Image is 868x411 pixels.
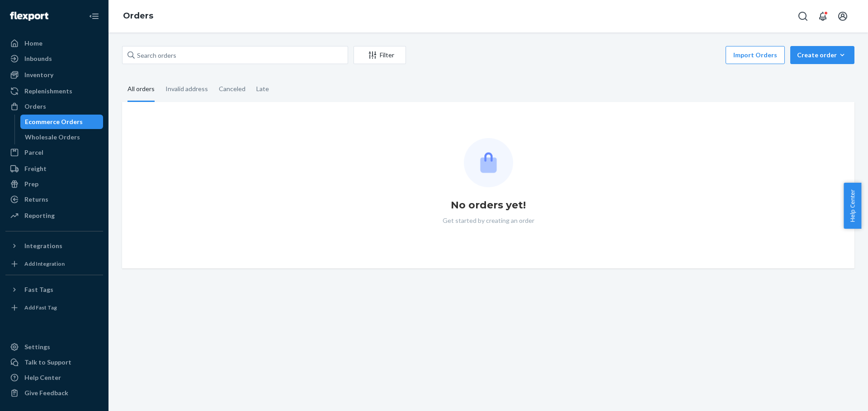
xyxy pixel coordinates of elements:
[116,3,160,29] ol: breadcrumbs
[5,145,103,160] a: Parcel
[24,285,53,294] div: Fast Tags
[5,282,103,297] button: Fast Tags
[5,300,103,315] a: Add Fast Tag
[24,39,42,48] div: Home
[24,241,62,250] div: Integrations
[5,177,103,191] a: Prep
[24,180,38,189] div: Prep
[24,260,65,268] div: Add Integration
[24,195,48,204] div: Returns
[25,117,83,126] div: Ecommerce Orders
[24,102,46,111] div: Orders
[834,7,852,25] button: Open account menu
[127,77,155,102] div: All orders
[5,36,103,51] a: Home
[5,208,103,223] a: Reporting
[5,162,103,176] a: Freight
[165,77,208,101] div: Invalid address
[5,192,103,207] a: Returns
[24,388,68,397] div: Give Feedback
[5,257,103,271] a: Add Integration
[24,54,52,63] div: Inbounds
[790,46,854,64] button: Create order
[5,340,103,354] a: Settings
[256,77,269,101] div: Late
[5,51,103,66] a: Inbounds
[24,304,57,311] div: Add Fast Tag
[443,216,534,225] p: Get started by creating an order
[24,164,47,173] div: Freight
[24,70,53,79] div: Inventory
[85,7,103,25] button: Close Navigation
[24,87,72,96] div: Replenishments
[24,342,50,351] div: Settings
[5,84,103,98] a: Replenishments
[797,51,848,60] div: Create order
[5,355,103,369] button: Talk to Support
[219,77,245,101] div: Canceled
[5,68,103,82] a: Inventory
[726,46,785,64] button: Import Orders
[24,148,43,157] div: Parcel
[464,138,513,187] img: Empty list
[20,130,104,144] a: Wholesale Orders
[354,51,406,60] div: Filter
[814,7,832,25] button: Open notifications
[5,386,103,400] button: Give Feedback
[20,115,104,129] a: Ecommerce Orders
[24,358,71,367] div: Talk to Support
[24,373,61,382] div: Help Center
[5,239,103,253] button: Integrations
[122,46,348,64] input: Search orders
[451,198,526,212] h1: No orders yet!
[18,6,51,14] span: Support
[10,12,48,21] img: Flexport logo
[25,133,80,142] div: Wholesale Orders
[5,370,103,385] a: Help Center
[354,46,406,64] button: Filter
[123,11,153,21] a: Orders
[794,7,812,25] button: Open Search Box
[844,183,861,229] button: Help Center
[5,99,103,114] a: Orders
[24,211,55,220] div: Reporting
